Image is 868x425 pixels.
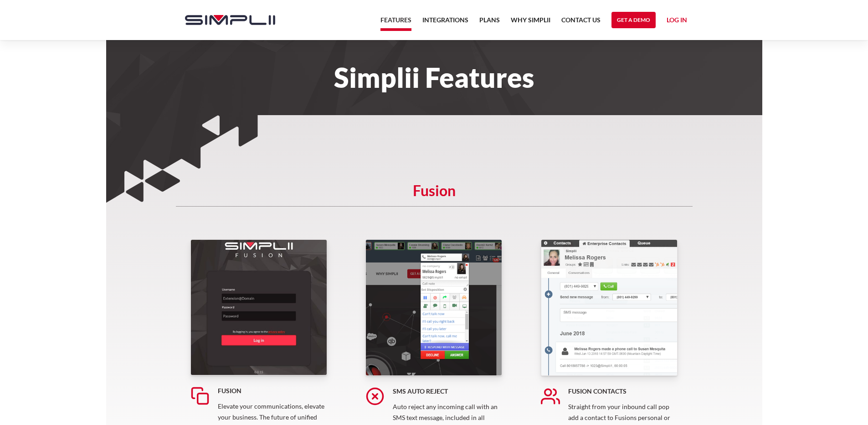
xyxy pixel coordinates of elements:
[611,12,656,28] a: Get a Demo
[667,15,687,28] a: Log in
[185,15,275,25] img: Simplii
[422,15,468,31] a: Integrations
[393,387,502,396] h5: SMS Auto Reject
[380,15,411,31] a: Features
[479,15,500,31] a: Plans
[568,387,678,396] h5: Fusion Contacts
[176,67,693,87] h1: Simplii Features
[511,15,550,31] a: Why Simplii
[218,386,327,395] h5: Fusion
[176,186,693,207] h5: Fusion
[561,15,601,31] a: Contact US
